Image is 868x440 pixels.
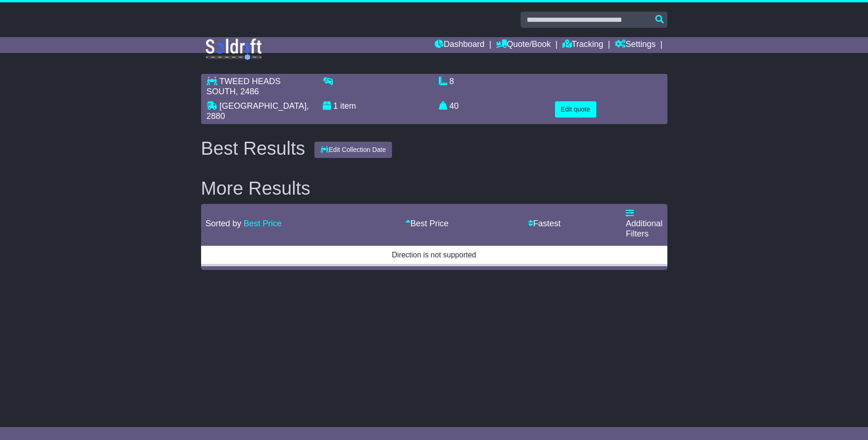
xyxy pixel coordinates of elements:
button: Edit quote [555,101,596,118]
a: Fastest [528,219,561,228]
span: Sorted by [206,219,241,228]
td: Direction is not supported [201,245,667,265]
span: item [340,101,356,111]
span: 40 [450,101,459,111]
a: Settings [615,37,656,53]
span: , 2486 [236,87,259,96]
a: Additional Filters [626,209,662,238]
a: Best Price [244,219,282,228]
h2: More Results [201,178,667,198]
span: 8 [450,77,454,86]
div: Best Results [196,138,310,158]
span: TWEED HEADS SOUTH [207,77,281,96]
a: Tracking [562,37,603,53]
a: Best Price [405,219,449,228]
a: Quote/Book [496,37,551,53]
span: 1 [333,101,338,111]
span: , 2880 [207,101,309,121]
button: Edit Collection Date [314,142,392,158]
a: Dashboard [435,37,484,53]
span: [GEOGRAPHIC_DATA] [220,101,307,111]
